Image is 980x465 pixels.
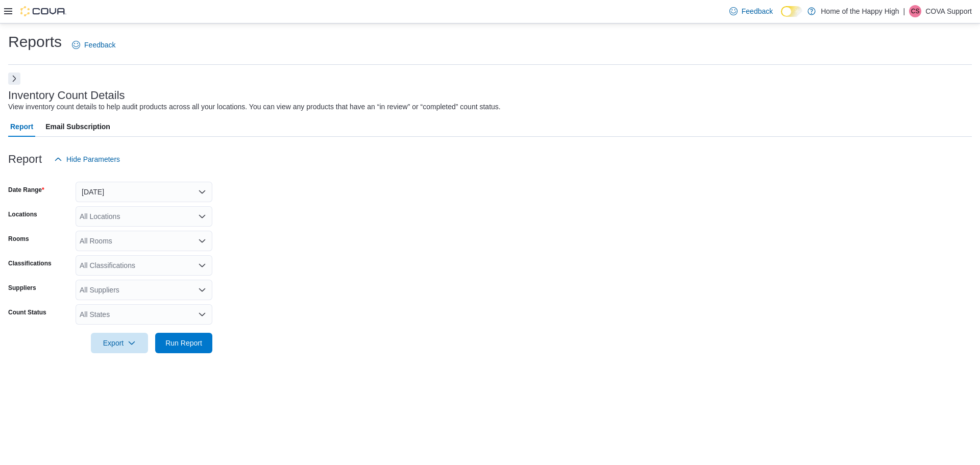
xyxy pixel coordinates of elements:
[8,210,37,218] label: Locations
[8,235,29,243] label: Rooms
[84,40,115,50] span: Feedback
[8,102,501,112] div: View inventory count details to help audit products across all your locations. You can view any p...
[909,5,921,17] div: COVA Support
[20,6,66,16] img: Cova
[66,154,120,164] span: Hide Parameters
[10,116,33,137] span: Report
[198,237,206,245] button: Open list of options
[911,5,920,17] span: CS
[8,89,125,102] h3: Inventory Count Details
[155,333,212,353] button: Run Report
[8,308,46,316] label: Count Status
[45,116,110,137] span: Email Subscription
[198,286,206,294] button: Open list of options
[165,338,202,348] span: Run Report
[8,259,52,267] label: Classifications
[68,35,119,55] a: Feedback
[8,186,44,194] label: Date Range
[97,333,142,353] span: Export
[198,212,206,221] button: Open list of options
[76,182,212,202] button: [DATE]
[198,261,206,270] button: Open list of options
[781,6,802,17] input: Dark Mode
[8,284,36,292] label: Suppliers
[91,333,148,353] button: Export
[198,310,206,319] button: Open list of options
[742,6,773,16] span: Feedback
[8,72,20,85] button: Next
[903,5,905,17] p: |
[725,1,777,21] a: Feedback
[925,5,972,17] p: COVA Support
[50,149,124,169] button: Hide Parameters
[8,32,62,52] h1: Reports
[8,153,42,165] h3: Report
[821,5,899,17] p: Home of the Happy High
